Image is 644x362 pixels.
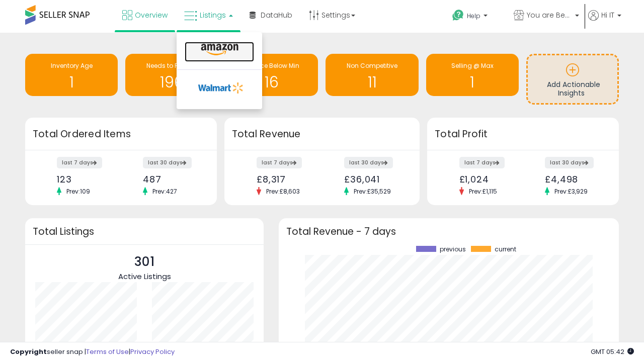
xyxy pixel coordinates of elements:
h3: Total Revenue [232,127,412,141]
div: £4,498 [545,174,601,185]
span: current [495,246,516,253]
div: £1,024 [459,174,516,185]
h1: 1 [431,74,514,90]
a: Inventory Age 1 [25,54,118,96]
span: Non Competitive [347,61,397,70]
div: £36,041 [344,174,402,185]
span: Help [467,12,480,20]
span: Needs to Reprice [146,61,197,70]
h3: Total Listings [33,228,256,235]
i: Get Help [452,9,464,22]
span: Prev: £1,115 [464,187,502,196]
div: 123 [57,174,113,185]
div: £8,317 [257,174,314,185]
span: Hi IT [601,10,614,20]
a: BB Price Below Min 16 [225,54,318,96]
label: last 7 days [257,157,302,168]
span: DataHub [261,10,292,20]
span: Prev: 427 [147,187,182,196]
h1: 196 [130,74,213,90]
a: Hi IT [588,10,621,33]
span: Active Listings [118,271,171,282]
span: Inventory Age [51,61,93,70]
a: Help [444,2,505,33]
span: previous [440,246,466,253]
label: last 7 days [57,157,102,168]
label: last 30 days [545,157,594,168]
div: seller snap | | [10,347,175,357]
a: Needs to Reprice 196 [125,54,218,96]
span: Add Actionable Insights [547,79,600,99]
span: Overview [135,10,168,20]
div: 487 [143,174,199,185]
span: Prev: 109 [61,187,95,196]
span: You are Beautiful ([GEOGRAPHIC_DATA]) [527,10,572,20]
a: Privacy Policy [130,347,175,356]
h3: Total Profit [435,127,611,141]
h3: Total Ordered Items [33,127,209,141]
h1: 11 [331,74,413,90]
a: Selling @ Max 1 [426,54,519,96]
p: 301 [118,252,171,271]
span: Selling @ Max [451,61,494,70]
span: Prev: £35,529 [349,187,396,196]
h1: 1 [30,74,113,90]
label: last 30 days [143,157,192,168]
a: Add Actionable Insights [528,55,617,103]
a: Terms of Use [86,347,129,356]
strong: Copyright [10,347,47,356]
span: Listings [200,10,226,20]
span: 2025-10-6 05:42 GMT [591,347,634,356]
h1: 16 [230,74,313,90]
label: last 30 days [344,157,393,168]
a: Non Competitive 11 [326,54,418,96]
label: last 7 days [459,157,505,168]
h3: Total Revenue - 7 days [286,228,611,235]
span: BB Price Below Min [244,61,299,70]
span: Prev: £3,929 [549,187,593,196]
span: Prev: £8,603 [261,187,305,196]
